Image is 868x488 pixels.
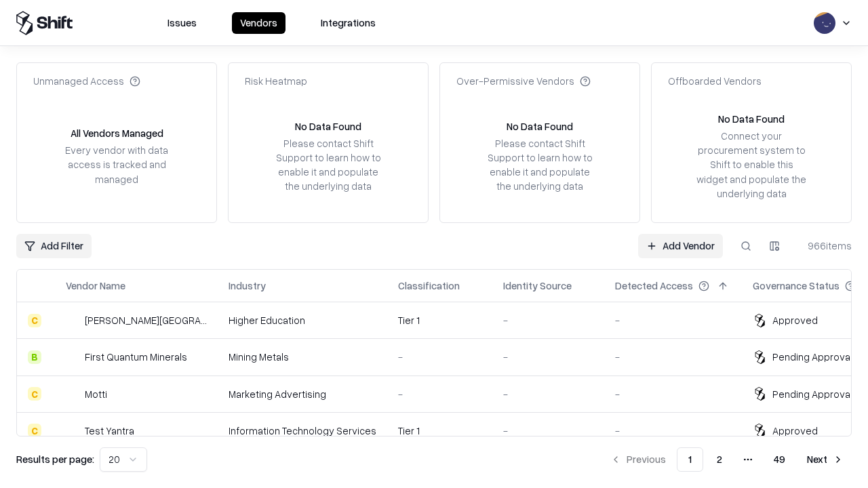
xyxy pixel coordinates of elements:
[28,424,41,437] div: C
[295,119,361,134] div: No Data Found
[638,234,723,258] a: Add Vendor
[229,387,376,401] div: Marketing Advertising
[66,424,79,437] img: Test Yantra
[615,424,731,438] div: -
[66,387,79,401] img: Motti
[313,12,384,34] button: Integrations
[772,387,852,401] div: Pending Approval
[772,350,852,364] div: Pending Approval
[503,424,593,438] div: -
[85,313,207,327] div: [PERSON_NAME][GEOGRAPHIC_DATA]
[456,74,591,88] div: Over-Permissive Vendors
[398,424,481,438] div: Tier 1
[668,74,762,88] div: Offboarded Vendors
[503,279,572,293] div: Identity Source
[159,12,205,34] button: Issues
[615,313,731,327] div: -
[66,314,79,327] img: Reichman University
[229,313,376,327] div: Higher Education
[753,279,840,293] div: Governance Status
[503,350,593,364] div: -
[772,424,818,438] div: Approved
[615,279,693,293] div: Detected Access
[85,387,107,401] div: Motti
[66,279,125,293] div: Vendor Name
[398,313,481,327] div: Tier 1
[28,314,41,327] div: C
[763,447,796,472] button: 49
[797,239,852,253] div: 966 items
[503,387,593,401] div: -
[507,119,573,134] div: No Data Found
[695,129,808,201] div: Connect your procurement system to Shift to enable this widget and populate the underlying data
[60,143,173,186] div: Every vendor with data access is tracked and managed
[232,12,285,34] button: Vendors
[28,350,41,364] div: B
[615,387,731,401] div: -
[229,424,376,438] div: Information Technology Services
[229,279,266,293] div: Industry
[16,234,92,258] button: Add Filter
[245,74,307,88] div: Risk Heatmap
[677,447,703,472] button: 1
[799,447,852,472] button: Next
[33,74,140,88] div: Unmanaged Access
[28,387,41,401] div: C
[718,112,785,126] div: No Data Found
[66,350,79,364] img: First Quantum Minerals
[398,279,460,293] div: Classification
[398,387,481,401] div: -
[602,447,852,472] nav: pagination
[706,447,733,472] button: 2
[272,136,384,194] div: Please contact Shift Support to learn how to enable it and populate the underlying data
[16,452,94,466] p: Results per page:
[85,350,187,364] div: First Quantum Minerals
[772,313,818,327] div: Approved
[85,424,134,438] div: Test Yantra
[615,350,731,364] div: -
[398,350,481,364] div: -
[503,313,593,327] div: -
[229,350,376,364] div: Mining Metals
[484,136,596,194] div: Please contact Shift Support to learn how to enable it and populate the underlying data
[71,126,163,140] div: All Vendors Managed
